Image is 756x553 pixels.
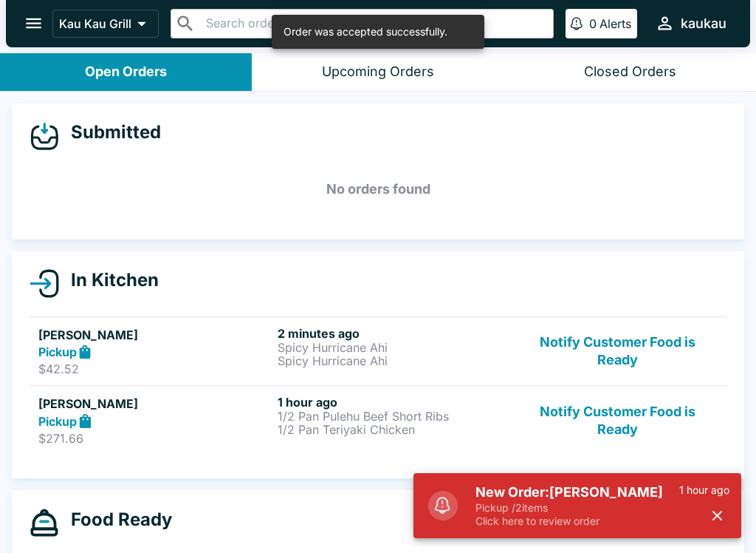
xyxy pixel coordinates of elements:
h4: Food Ready [59,509,172,531]
strong: Pickup [38,345,77,359]
div: kaukau [681,15,726,33]
button: Notify Customer Food is Ready [518,326,718,377]
p: Alerts [599,16,631,31]
strong: Pickup [38,414,77,429]
h4: In Kitchen [59,269,159,291]
div: Order was accepted successfully. [283,19,447,44]
button: Kau Kau Grill [52,10,159,38]
p: 0 [589,16,597,31]
p: $42.52 [38,362,272,376]
div: Closed Orders [584,64,676,81]
button: open drawer [15,4,52,42]
h6: 1 hour ago [278,395,511,410]
p: Spicy Hurricane Ahi [278,341,511,354]
a: [PERSON_NAME]Pickup$271.661 hour ago1/2 Pan Pulehu Beef Short Ribs1/2 Pan Teriyaki ChickenNotify ... [30,385,726,455]
div: Upcoming Orders [322,64,434,81]
input: Search orders by name or phone number [202,13,547,34]
p: $271.66 [38,431,272,446]
button: kaukau [649,7,732,39]
h5: [PERSON_NAME] [38,395,272,413]
p: Kau Kau Grill [59,16,131,31]
p: Pickup / 2 items [475,501,679,515]
button: Notify Customer Food is Ready [518,395,718,446]
p: Click here to review order [475,515,679,528]
p: 1/2 Pan Teriyaki Chicken [278,423,511,436]
p: 1 hour ago [679,484,729,497]
h5: New Order: [PERSON_NAME] [475,484,679,501]
div: Open Orders [85,64,167,81]
h4: Submitted [59,121,161,143]
h5: [PERSON_NAME] [38,326,272,344]
h6: 2 minutes ago [278,326,511,341]
h5: No orders found [30,163,726,216]
a: [PERSON_NAME]Pickup$42.522 minutes agoSpicy Hurricane AhiSpicy Hurricane AhiNotify Customer Food ... [30,316,726,386]
p: 1/2 Pan Pulehu Beef Short Ribs [278,410,511,423]
p: Spicy Hurricane Ahi [278,354,511,367]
